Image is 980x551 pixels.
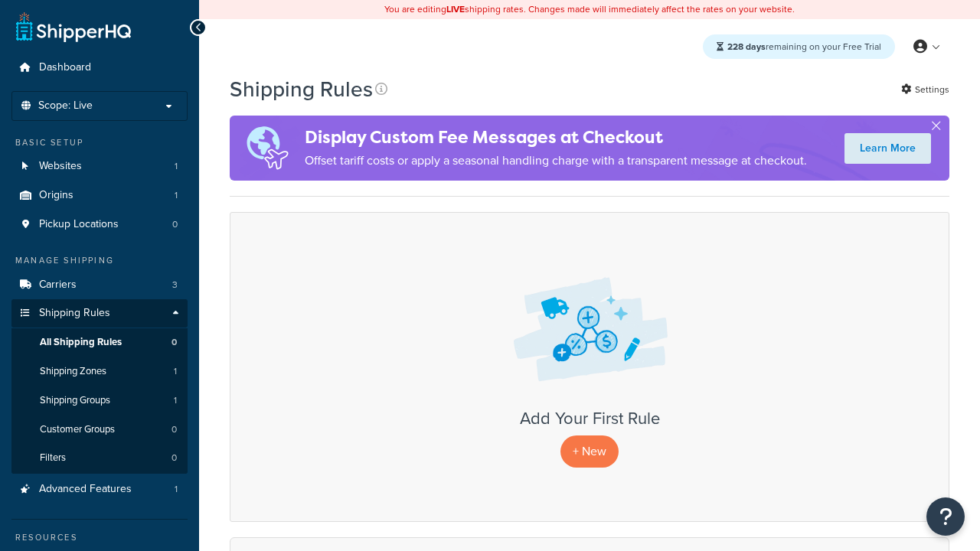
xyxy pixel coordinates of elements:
a: ShipperHQ Home [16,11,131,42]
li: Shipping Zones [11,357,188,386]
a: Shipping Groups 1 [11,386,188,415]
p: Offset tariff costs or apply a seasonal handling charge with a transparent message at checkout. [305,150,807,171]
strong: 228 days [727,40,766,54]
a: Settings [901,79,949,100]
span: 0 [172,218,178,231]
h4: Display Custom Fee Messages at Checkout [305,125,807,150]
span: Shipping Zones [40,365,106,378]
button: Open Resource Center [926,497,965,536]
a: Shipping Rules [11,299,188,328]
li: Filters [11,444,188,472]
span: Carriers [39,279,77,292]
h1: Shipping Rules [230,74,373,104]
li: All Shipping Rules [11,328,188,357]
span: 1 [174,365,177,378]
span: 0 [171,452,177,465]
p: + New [560,435,619,467]
span: Filters [40,452,66,465]
span: 0 [171,336,177,349]
span: 1 [175,160,178,173]
span: 1 [175,189,178,202]
a: Websites 1 [11,152,188,181]
span: Origins [39,189,73,202]
a: Pickup Locations 0 [11,210,188,239]
span: Dashboard [39,61,91,74]
li: Carriers [11,271,188,299]
a: Advanced Features 1 [11,475,188,504]
span: Shipping Groups [40,394,110,407]
li: Shipping Groups [11,386,188,415]
div: Basic Setup [11,136,188,149]
li: Origins [11,181,188,210]
span: 1 [174,394,177,407]
span: Shipping Rules [39,307,110,320]
li: Customer Groups [11,416,188,444]
span: Scope: Live [38,99,93,112]
a: Filters 0 [11,444,188,472]
span: 3 [172,279,178,292]
span: Customer Groups [40,423,115,436]
div: Resources [11,531,188,544]
span: All Shipping Rules [40,336,122,349]
span: 1 [175,483,178,496]
div: Manage Shipping [11,254,188,267]
span: Pickup Locations [39,218,119,231]
span: 0 [171,423,177,436]
span: Websites [39,160,82,173]
img: duties-banner-06bc72dcb5fe05cb3f9472aba00be2ae8eb53ab6f0d8bb03d382ba314ac3c341.png [230,116,305,181]
a: Origins 1 [11,181,188,210]
li: Pickup Locations [11,210,188,239]
li: Websites [11,152,188,181]
a: Carriers 3 [11,271,188,299]
li: Shipping Rules [11,299,188,474]
h3: Add Your First Rule [246,409,933,428]
a: Dashboard [11,54,188,82]
div: remaining on your Free Trial [703,34,895,59]
a: Shipping Zones 1 [11,357,188,386]
a: Customer Groups 0 [11,416,188,444]
b: LIVE [446,2,465,16]
li: Advanced Features [11,475,188,504]
a: Learn More [844,133,931,164]
a: All Shipping Rules 0 [11,328,188,357]
span: Advanced Features [39,483,132,496]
